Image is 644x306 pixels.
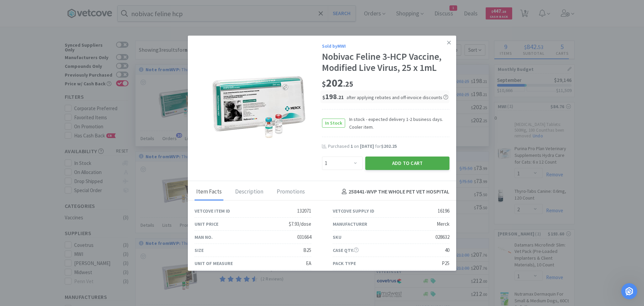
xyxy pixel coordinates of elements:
div: Anna says… [5,126,129,152]
div: Sold by MWI [322,42,449,50]
span: In stock - expected delivery 1-2 business days. Cooler item. [345,116,449,131]
div: Man No. [195,233,213,241]
div: Nobivac Feline 3-HCP Vaccine, Modified Live Virus, 25 x 1mL [322,51,449,74]
button: Emoji picker [10,220,16,225]
div: Close [118,3,130,15]
div: Pack Type [333,260,356,267]
div: Hello again, thank you for your patience! Our engineering team believes the slow loading and erro... [11,165,105,211]
div: Description [233,184,265,201]
div: 16196 [438,207,449,215]
div: Merck [437,220,449,228]
span: 202 [322,76,353,90]
span: $ [322,94,325,100]
div: 40 [445,246,449,254]
img: 5ab48526f099470e964a0bc21bb79bac_16196.png [208,73,309,139]
div: Anna says… [5,161,129,227]
button: Home [105,3,118,15]
h1: [PERSON_NAME] [33,3,76,8]
span: In Stock [322,119,345,127]
div: I had to hard refresh to check out all 3 carts. [24,99,129,120]
span: after applying rebates and off-invoice discounts [346,94,448,100]
div: Thank you for letting us know, that is helpful for our engineers! [11,130,105,143]
div: Okay Thyro tabs loaded after my fourth hard refresh. [24,77,129,98]
button: Send a message… [115,217,126,228]
button: Add to Cart [365,157,449,170]
div: Case Qty. [333,247,359,254]
textarea: Message… [6,206,128,217]
p: Active 30m ago [33,8,67,15]
div: $7.93/dose [289,220,311,228]
div: Unit of Measure [195,260,233,267]
span: . 25 [343,79,353,89]
div: Purchased on for [328,143,449,150]
div: Unit Price [195,220,218,228]
img: Profile image for Anna [19,4,30,14]
div: EA [306,259,311,267]
div: Thank you for letting us know, that is helpful for our engineers! [5,126,110,147]
div: Hello again, thank you for your patience! Our engineering team believes the slow loading and erro... [5,161,110,215]
div: Jo says… [5,77,129,99]
span: [DATE] [360,143,374,149]
div: 028632 [435,233,449,241]
div: Item Facts [195,184,223,201]
div: Manufacturer [333,220,367,228]
div: SKU [333,233,341,241]
div: No worries! We have looped in our engineers to take a look here, I'll send a follow up in this ch... [5,11,110,72]
div: I had to hard refresh to check out all 3 carts. [30,103,123,116]
div: 031664 [297,233,311,241]
div: [DATE] [5,152,129,161]
button: Start recording [43,220,48,225]
div: Size [195,247,204,254]
div: Vetcove Supply ID [333,207,374,215]
button: Upload attachment [32,220,37,225]
button: Gif picker [21,220,26,225]
div: 132071 [297,207,311,215]
div: Okay Thyro tabs loaded after my fourth hard refresh. [30,81,123,94]
iframe: Intercom live chat [621,283,637,299]
div: Anna says… [5,11,129,77]
span: 198 [322,92,344,101]
span: $ [322,79,326,89]
div: B25 [303,246,311,254]
div: Jo says… [5,99,129,126]
h4: 258441 - WVP THE WHOLE PET VET HOSPITAL [339,187,449,196]
div: Vetcove Item ID [195,207,230,215]
div: Promotions [275,184,307,201]
button: go back [4,3,17,15]
div: No worries! We have looped in our engineers to take a look here, I'll send a follow up in this ch... [11,15,105,68]
span: $202.25 [381,143,397,149]
span: . 21 [337,94,344,100]
span: 1 [351,143,353,149]
div: P25 [442,259,449,267]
